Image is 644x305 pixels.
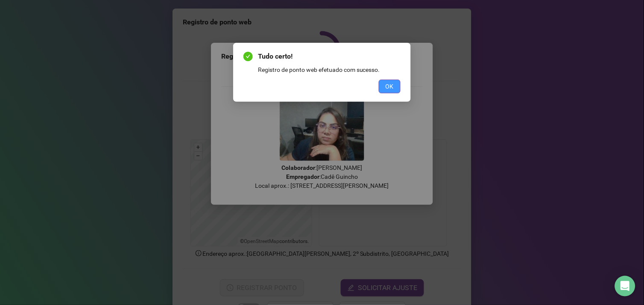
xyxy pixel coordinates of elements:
span: Tudo certo! [258,51,401,62]
div: Registro de ponto web efetuado com sucesso. [258,65,401,74]
span: OK [386,82,394,91]
div: Open Intercom Messenger [615,276,635,296]
button: OK [379,80,401,93]
span: check-circle [243,52,253,61]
